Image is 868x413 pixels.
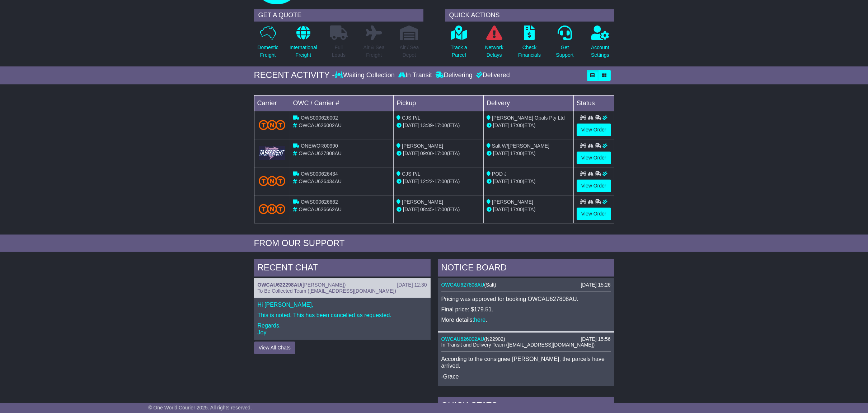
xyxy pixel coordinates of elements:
[441,316,611,323] p: More details: .
[485,44,503,59] p: Network Delays
[492,171,507,177] span: POD J
[303,282,344,288] span: [PERSON_NAME]
[259,120,286,130] img: TNT_Domestic.png
[420,206,433,212] span: 08:45
[518,44,541,59] p: Check Financials
[335,71,396,79] div: Waiting Collection
[451,44,467,59] p: Track a Parcel
[435,122,447,128] span: 17:00
[301,143,338,149] span: ONEWOR00990
[492,143,549,149] span: Salt W/[PERSON_NAME]
[258,322,427,336] p: Regards, Joy
[397,71,434,79] div: In Transit
[299,122,342,128] span: OWCAU626002AU
[254,70,335,80] div: RECENT ACTIVITY -
[290,44,317,59] p: International Freight
[510,206,523,212] span: 17:00
[148,405,252,410] span: © One World Courier 2025. All rights reserved.
[254,238,614,249] div: FROM OUR SUPPORT
[441,342,595,348] span: In Transit and Delivery Team ([EMAIL_ADDRESS][DOMAIN_NAME])
[258,288,396,294] span: To Be Collected Team ([EMAIL_ADDRESS][DOMAIN_NAME])
[486,336,503,342] span: N22902
[492,199,533,205] span: [PERSON_NAME]
[441,356,611,369] p: According to the consignee [PERSON_NAME], the parcels have arrived.
[484,25,503,63] a: NetworkDelays
[438,259,614,278] div: NOTICE BOARD
[257,44,278,59] p: Domestic Freight
[493,122,509,128] span: [DATE]
[420,122,433,128] span: 13:39
[258,312,427,319] p: This is noted. This has been cancelled as requested.
[400,44,419,59] p: Air / Sea Depot
[397,206,480,213] div: - (ETA)
[259,204,286,214] img: TNT_Domestic.png
[573,95,614,111] td: Status
[441,336,484,342] a: OWCAU626002AU
[254,259,431,278] div: RECENT CHAT
[403,206,419,212] span: [DATE]
[486,282,494,288] span: Salt
[487,178,571,185] div: (ETA)
[556,44,573,59] p: Get Support
[450,25,468,63] a: Track aParcel
[492,115,565,121] span: [PERSON_NAME] Opals Pty Ltd
[403,122,419,128] span: [DATE]
[577,208,611,220] a: View Order
[581,336,610,342] div: [DATE] 15:56
[474,71,510,79] div: Delivered
[591,44,609,59] p: Account Settings
[445,9,614,22] div: QUICK ACTIONS
[510,178,523,184] span: 17:00
[257,25,278,63] a: DomesticFreight
[435,150,447,156] span: 17:00
[403,150,419,156] span: [DATE]
[290,95,394,111] td: OWC / Carrier #
[254,95,290,111] td: Carrier
[301,115,338,121] span: OWS000626002
[441,296,611,302] p: Pricing was approved for booking OWCAU627808AU.
[258,282,301,288] a: OWCAU622298AU
[441,306,611,313] p: Final price: $179.51.
[487,122,571,129] div: (ETA)
[434,71,474,79] div: Delivering
[518,25,541,63] a: CheckFinancials
[493,150,509,156] span: [DATE]
[397,122,480,129] div: - (ETA)
[258,282,427,288] div: ( )
[299,150,342,156] span: OWCAU627808AU
[330,44,348,59] p: Full Loads
[259,176,286,186] img: TNT_Domestic.png
[555,25,574,63] a: GetSupport
[397,282,427,288] div: [DATE] 12:30
[397,178,480,185] div: - (ETA)
[301,171,338,177] span: OWS000626434
[363,44,385,59] p: Air & Sea Freight
[487,206,571,213] div: (ETA)
[402,143,443,149] span: [PERSON_NAME]
[487,150,571,157] div: (ETA)
[577,124,611,136] a: View Order
[577,180,611,192] a: View Order
[591,25,610,63] a: AccountSettings
[420,178,433,184] span: 12:22
[493,178,509,184] span: [DATE]
[510,150,523,156] span: 17:00
[402,199,443,205] span: [PERSON_NAME]
[474,317,485,323] a: here
[299,178,342,184] span: OWCAU626434AU
[299,206,342,212] span: OWCAU626662AU
[402,171,420,177] span: CJS P/L
[254,9,423,22] div: GET A QUOTE
[483,95,573,111] td: Delivery
[581,282,610,288] div: [DATE] 15:26
[435,178,447,184] span: 17:00
[254,342,295,354] button: View All Chats
[493,206,509,212] span: [DATE]
[403,178,419,184] span: [DATE]
[577,152,611,164] a: View Order
[289,25,318,63] a: InternationalFreight
[510,122,523,128] span: 17:00
[258,301,427,308] p: Hi [PERSON_NAME],
[420,150,433,156] span: 09:00
[441,336,611,342] div: ( )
